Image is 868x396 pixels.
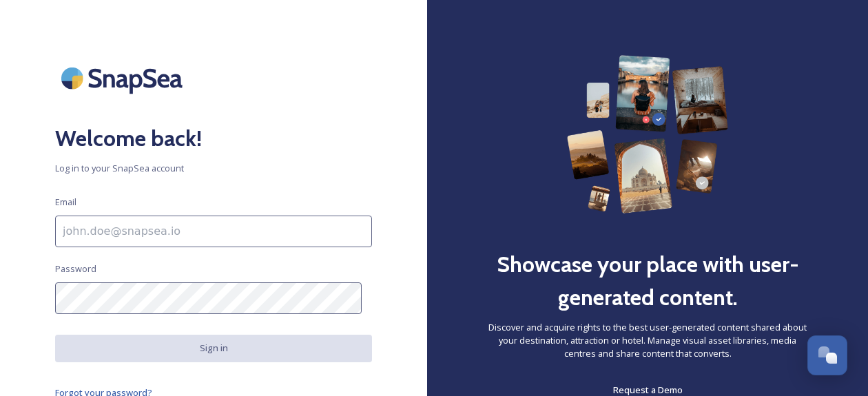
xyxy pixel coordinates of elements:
[55,262,96,275] span: Password
[55,122,372,155] h2: Welcome back!
[567,55,729,213] img: 63b42ca75bacad526042e722_Group%20154-p-800.png
[55,196,76,209] span: Email
[613,384,683,396] span: Request a Demo
[55,162,372,175] span: Log in to your SnapSea account
[55,216,372,247] input: john.doe@snapsea.io
[55,335,372,362] button: Sign in
[55,55,193,101] img: SnapSea Logo
[482,321,813,361] span: Discover and acquire rights to the best user-generated content shared about your destination, att...
[482,248,813,314] h2: Showcase your place with user-generated content.
[807,335,847,375] button: Open Chat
